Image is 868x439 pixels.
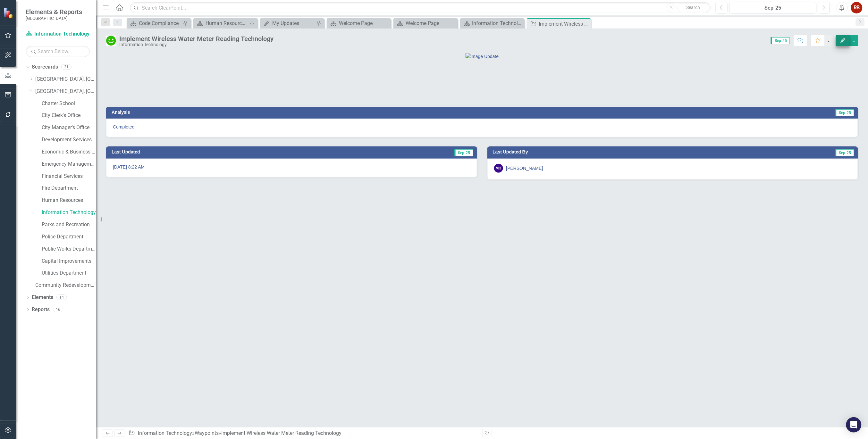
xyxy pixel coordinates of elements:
[42,136,96,144] a: Development Services
[42,197,96,204] a: Human Resources
[26,46,90,57] input: Search Below...
[112,110,473,115] h3: Analysis
[42,148,96,156] a: Economic & Business Development
[26,30,90,38] a: Information Technology
[395,19,456,27] a: Welcome Page
[42,221,96,228] a: Parks and Recreation
[35,282,96,289] a: Community Redevelopment Area
[195,430,219,436] a: Waypoints
[112,150,326,154] h3: Last Updated
[42,209,96,216] a: Information Technology
[3,7,14,19] img: ClearPoint Strategy
[130,2,711,13] input: Search ClearPoint...
[113,124,851,130] p: Completed
[206,19,248,27] div: Human Resources Analytics Dashboard
[53,307,63,312] div: 16
[195,19,248,27] a: Human Resources Analytics Dashboard
[129,430,477,437] div: » »
[42,161,96,168] a: Emergency Management & Resilience
[42,269,96,277] a: Utilities Department
[42,112,96,119] a: City Clerk's Office
[771,37,790,44] span: Sep-25
[42,245,96,253] a: Public Works Department
[732,4,814,12] div: Sep-25
[406,19,456,27] div: Welcome Page
[139,19,181,27] div: Code Compliance
[42,100,96,107] a: Charter School
[119,42,274,47] div: Information Technology
[835,149,854,156] span: Sep-25
[26,8,82,16] span: Elements & Reports
[454,149,473,156] span: Sep-25
[42,124,96,131] a: City Manager's Office
[466,53,499,60] img: Image Update
[506,165,543,171] div: [PERSON_NAME]
[494,164,503,173] div: MH
[56,295,67,300] div: 14
[729,2,816,13] button: Sep-25
[35,88,96,95] a: [GEOGRAPHIC_DATA], [GEOGRAPHIC_DATA] Strategic Plan
[138,430,192,436] a: Information Technology
[42,185,96,192] a: Fire Department
[339,19,389,27] div: Welcome Page
[328,19,389,27] a: Welcome Page
[539,20,589,28] div: Implement Wireless Water Meter Reading Technology
[462,19,523,27] a: Information Technology
[42,173,96,180] a: Financial Services
[106,36,116,46] img: Completed
[42,233,96,241] a: Police Department
[32,294,53,301] a: Elements
[262,19,315,27] a: My Updates
[472,19,523,27] div: Information Technology
[26,16,82,21] small: [GEOGRAPHIC_DATA]
[32,306,50,313] a: Reports
[272,19,315,27] div: My Updates
[493,150,726,154] h3: Last Updated By
[687,5,700,10] span: Search
[835,109,854,116] span: Sep-25
[128,19,181,27] a: Code Compliance
[846,417,862,433] div: Open Intercom Messenger
[35,76,96,83] a: [GEOGRAPHIC_DATA], [GEOGRAPHIC_DATA] Business Initiatives
[221,430,341,436] div: Implement Wireless Water Meter Reading Technology
[42,258,96,265] a: Capital Improvements
[119,35,274,42] div: Implement Wireless Water Meter Reading Technology
[851,2,863,13] button: RB
[61,64,72,70] div: 21
[32,63,58,71] a: Scorecards
[677,3,709,12] button: Search
[106,159,477,177] div: [DATE] 8:22 AM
